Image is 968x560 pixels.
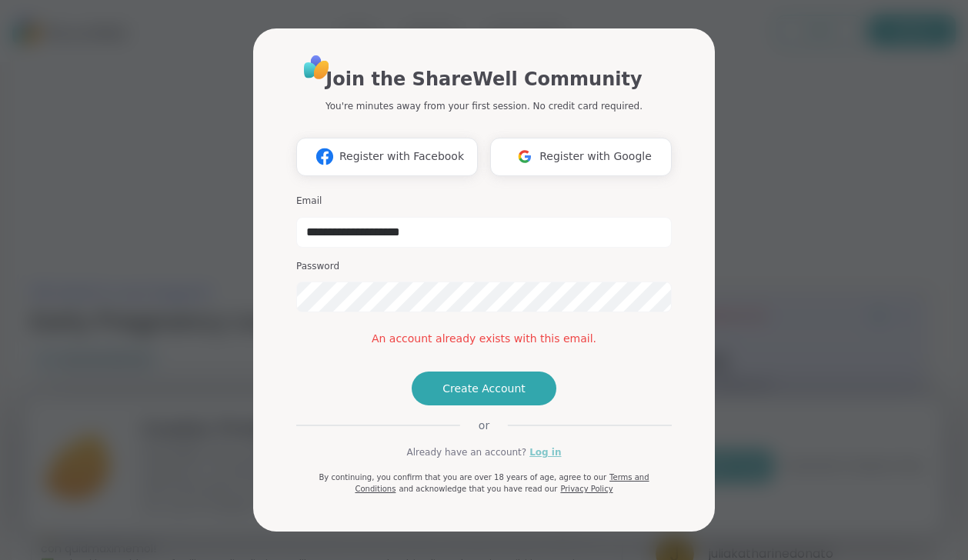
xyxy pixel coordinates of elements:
button: Create Account [412,372,556,405]
span: and acknowledge that you have read our [399,485,557,493]
div: An account already exists with this email. [296,331,672,347]
span: Register with Google [539,148,652,165]
span: or [460,418,508,433]
a: Log in [529,445,561,459]
button: Register with Facebook [296,138,478,176]
span: Create Account [442,381,526,396]
span: Register with Facebook [339,148,464,165]
span: Already have an account? [406,445,526,459]
h1: Join the ShareWell Community [325,65,642,93]
p: You're minutes away from your first session. No credit card required. [325,99,643,113]
img: ShareWell Logomark [310,142,339,171]
h3: Password [296,260,672,273]
a: Privacy Policy [560,485,613,493]
h3: Email [296,195,672,208]
img: ShareWell Logo [299,50,334,85]
button: Register with Google [490,138,672,176]
span: By continuing, you confirm that you are over 18 years of age, agree to our [319,473,606,482]
a: Terms and Conditions [355,473,649,493]
img: ShareWell Logomark [510,142,539,171]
